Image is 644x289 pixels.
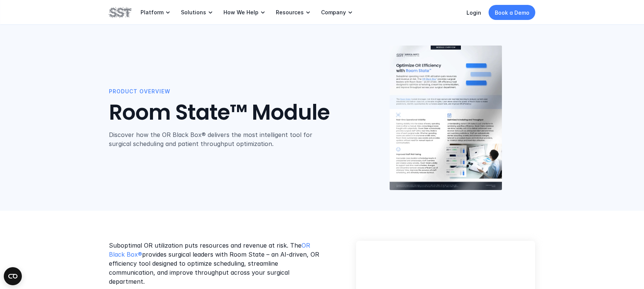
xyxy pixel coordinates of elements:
a: Login [467,9,481,16]
a: Book a Demo [489,5,535,20]
p: Resources [276,9,304,16]
p: Discover how the OR Black Box® delivers the most intelligent tool for surgical scheduling and pat... [109,130,332,148]
p: Company [321,9,346,16]
p: Book a Demo [495,9,529,17]
p: How We Help [223,9,259,16]
p: Solutions [181,9,206,16]
a: OR Black Box® [109,242,312,258]
p: Suboptimal OR utilization puts resources and revenue at risk. The provides surgical leaders with ... [109,241,326,286]
p: Product Overview [109,87,356,96]
img: Room State product overview cover [390,46,502,190]
h1: Room State™ Module [109,100,356,126]
button: Open CMP widget [4,267,22,285]
p: Platform [141,9,164,16]
img: SST logo [109,6,132,19]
